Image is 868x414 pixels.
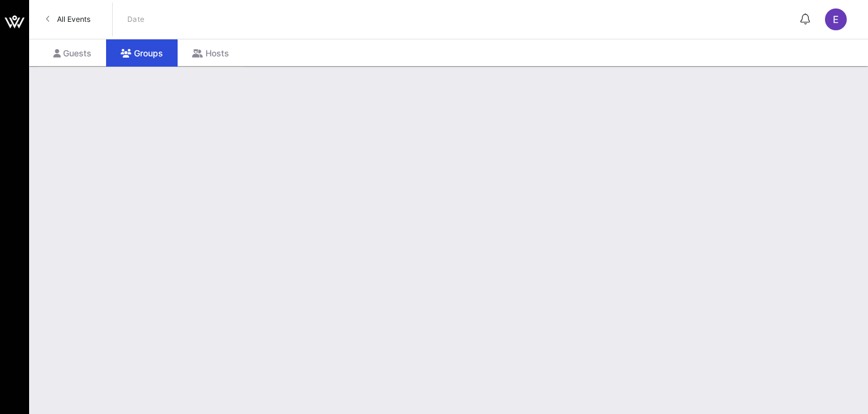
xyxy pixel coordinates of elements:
[57,15,90,24] span: All Events
[833,13,839,25] span: E
[39,10,98,29] a: All Events
[39,39,106,67] div: Guests
[127,13,145,25] p: Date
[825,8,847,30] div: E
[178,39,244,67] div: Hosts
[106,39,178,67] div: Groups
